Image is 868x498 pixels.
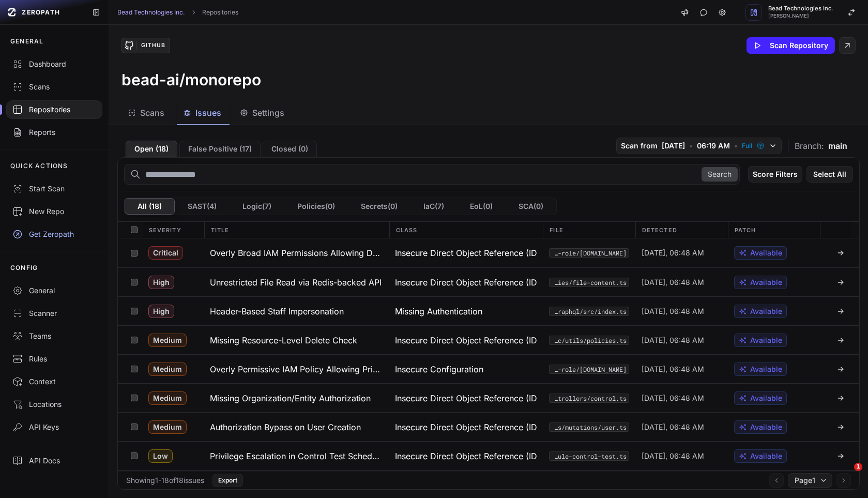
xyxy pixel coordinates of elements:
button: Secrets(0) [348,198,410,215]
button: Authorization Bypass on User Creation [204,413,389,441]
div: API Docs [12,456,96,466]
span: [DATE], 06:48 AM [642,451,704,461]
h3: Overly Broad IAM Permissions Allowing Data Exfiltration [210,247,383,259]
div: Reports [12,127,96,138]
h3: bead-ai/monorepo [121,70,261,89]
button: Select All [806,166,853,183]
svg: chevron right, [190,9,197,16]
button: Closed (0) [263,141,317,157]
span: [DATE] [662,141,685,151]
div: Medium Overly Permissive IAM Policy Allowing Privilege Escalation Insecure Configuration infra/mo... [118,354,859,383]
button: services/backoffice-graphql/src/resolvers/mutations/user.ts [549,422,629,432]
span: Insecure Direct Object Reference (IDOR) [395,276,537,289]
button: Missing Organization/Entity Authorization [204,384,389,412]
h3: Authorization Bypass on User Creation [210,421,361,433]
span: Insecure Direct Object Reference (IDOR) [395,247,537,259]
button: SCA(0) [506,198,556,215]
div: Scanner [12,308,96,319]
h3: Missing Resource-Level Delete Check [210,334,357,346]
span: Issues [195,107,221,119]
span: Insecure Direct Object Reference (IDOR) [395,450,537,462]
span: Available [750,248,782,258]
div: GitHub [136,41,170,50]
div: Severity [143,222,204,238]
span: Insecure Direct Object Reference (IDOR) [395,421,537,433]
div: Class [389,222,543,238]
div: Repositories [12,104,96,115]
button: Overly Permissive IAM Policy Allowing Privilege Escalation [204,355,389,383]
button: services/app-graphql/src/resolvers/mutations/schedule-control-test.ts [549,451,629,461]
h3: Missing Organization/Entity Authorization [210,392,371,404]
span: Insecure Direct Object Reference (IDOR) [395,392,537,404]
h3: Unrestricted File Read via Redis-backed API [210,276,382,289]
button: services/backoffice-graphql/src/index.ts [549,307,629,316]
div: Teams [12,331,96,341]
nav: breadcrumb [117,8,238,17]
div: Start Scan [12,184,96,194]
span: High [148,276,174,289]
div: Showing 1 - 18 of 18 issues [126,475,204,486]
span: Available [750,364,782,374]
div: Dashboard [12,59,96,69]
span: Medium [148,363,187,376]
div: API Keys [12,422,96,432]
span: [PERSON_NAME] [768,13,833,19]
div: High Unrestricted File Read via Redis-backed API Insecure Direct Object Reference (IDOR) services... [118,267,859,296]
div: File [543,222,635,238]
h3: Header-Based Staff Impersonation [210,305,344,318]
span: Scan from [621,141,658,151]
code: infra/modules/deploy-role/[DOMAIN_NAME] [549,365,629,374]
span: Settings [252,107,284,119]
span: Full [742,142,752,150]
span: 06:19 AM [697,141,730,151]
p: QUICK ACTIONS [10,162,68,170]
span: 1 [854,463,862,471]
span: [DATE], 06:48 AM [642,364,704,374]
div: Critical Overly Broad IAM Permissions Allowing Data Exfiltration Insecure Direct Object Reference... [118,238,859,267]
span: Available [750,451,782,461]
div: Rules [12,354,96,364]
span: Available [750,393,782,403]
span: ZEROPATH [22,8,60,17]
span: [DATE], 06:48 AM [642,422,704,432]
a: ZEROPATH [4,4,84,21]
span: Available [750,335,782,345]
button: False Positive (17) [179,141,261,157]
span: High [148,305,174,318]
div: Medium Missing Resource-Level Delete Check Insecure Direct Object Reference (IDOR) packages/core/... [118,325,859,354]
span: Medium [148,334,187,347]
span: Branch: [795,140,824,152]
button: Header-Based Staff Impersonation [204,297,389,325]
button: Overly Broad IAM Permissions Allowing Data Exfiltration [204,238,389,267]
button: packages/core/src/utils/policies.ts [549,336,629,345]
div: General [12,285,96,296]
span: • [734,141,738,151]
button: All (18) [125,198,175,215]
a: Bead Technologies Inc. [117,8,185,17]
span: Available [750,422,782,432]
button: Missing Resource-Level Delete Check [204,326,389,354]
button: services/app-graphql/src/resolvers/queries/file-content.ts [549,278,629,287]
span: Page 1 [795,475,815,486]
button: Page1 [788,473,832,488]
span: • [689,141,693,151]
h3: Overly Permissive IAM Policy Allowing Privilege Escalation [210,363,383,375]
div: Scans [12,82,96,92]
div: New Repo [12,206,96,217]
span: Critical [148,246,183,260]
button: SAST(4) [175,198,230,215]
button: infra/modules/deploy-role/[DOMAIN_NAME] [549,248,629,258]
button: EoL(0) [457,198,506,215]
button: Policies(0) [284,198,348,215]
span: Medium [148,391,187,405]
iframe: Intercom live chat [833,463,858,488]
button: packages/core/src/controllers/control.ts [549,394,629,403]
span: Insecure Direct Object Reference (IDOR) [395,334,537,346]
div: Medium Missing Organization/Entity Authorization Insecure Direct Object Reference (IDOR) packages... [118,383,859,412]
span: [DATE], 06:48 AM [642,248,704,258]
button: Scan from [DATE] • 06:19 AM • Full [616,138,782,154]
